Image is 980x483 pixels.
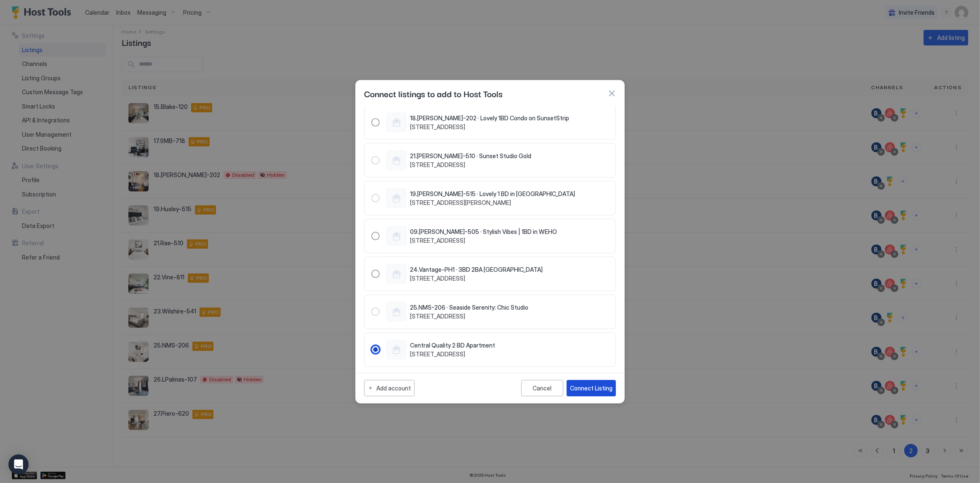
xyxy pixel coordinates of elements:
[410,350,495,358] span: [STREET_ADDRESS]
[376,384,411,393] div: Add account
[371,188,609,208] div: 1231997505867319623
[410,199,575,207] span: [STREET_ADDRESS][PERSON_NAME]
[410,228,557,236] span: 09.[PERSON_NAME]-505 · Stylish Vibes | 1BD in WEHO
[371,340,609,360] div: RadioGroup
[371,150,609,170] div: RadioGroup
[410,114,569,122] span: 18.[PERSON_NAME]-202 · Lovely 1BD Condo on SunsetStrip
[371,302,609,322] div: RadioGroup
[371,112,609,133] div: 1172464117102617820
[410,123,569,131] span: [STREET_ADDRESS]
[410,152,531,160] span: 21.[PERSON_NAME]-510 · Sunset Studio Gold
[371,226,609,246] div: RadioGroup
[567,380,616,396] button: Connect Listing
[410,275,543,282] span: [STREET_ADDRESS]
[371,264,609,284] div: 1361876267105535964
[371,226,609,246] div: 1303687686273798746
[410,313,528,320] span: [STREET_ADDRESS]
[410,161,531,169] span: [STREET_ADDRESS]
[371,264,609,284] div: RadioGroup
[371,302,609,322] div: 1370388972595857113
[533,385,552,392] div: Cancel
[410,237,557,244] span: [STREET_ADDRESS]
[371,150,609,170] div: 1218820701984888896
[364,380,415,396] button: Add account
[410,304,528,311] span: 25.NMS-206 · Seaside Serenity: Chic Studio
[364,87,503,100] span: Connect listings to add to Host Tools
[371,188,609,208] div: RadioGroup
[410,190,575,198] span: 19.[PERSON_NAME]-515 · Lovely 1 BD in [GEOGRAPHIC_DATA]
[410,342,495,349] span: Central Quality 2 BD Apartment
[371,112,609,133] div: RadioGroup
[521,380,563,396] button: Cancel
[8,454,29,475] div: Open Intercom Messenger
[570,384,612,393] div: Connect Listing
[410,266,543,273] span: 24.Vantage-PH1 · 3BD 2BA [GEOGRAPHIC_DATA]
[371,340,609,360] div: 1490679132493561570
